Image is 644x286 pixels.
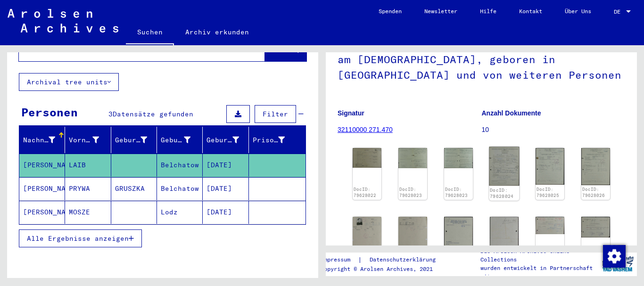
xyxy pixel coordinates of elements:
[203,177,248,200] mat-cell: [DATE]
[353,148,381,168] img: 001.jpg
[490,217,519,260] img: 002.jpg
[582,187,605,198] a: DocID: 79628026
[126,21,174,45] a: Suchen
[490,187,513,199] a: DocID: 79628024
[206,135,239,145] div: Geburtsdatum
[536,148,564,185] img: 001.jpg
[65,201,111,224] mat-cell: MOSZE
[321,255,358,265] a: Impressum
[174,21,260,43] a: Archiv erkunden
[157,127,203,153] mat-header-cell: Geburt‏
[321,265,447,273] p: Copyright © Arolsen Archives, 2021
[489,147,519,186] img: 001.jpg
[482,125,626,135] p: 10
[8,9,118,33] img: Arolsen_neg.svg
[353,217,381,256] img: 001.jpg
[581,217,610,238] img: 001.jpg
[65,154,111,177] mat-cell: LAIB
[480,264,598,281] p: wurden entwickelt in Partnerschaft mit
[65,177,111,200] mat-cell: PRYWA
[398,217,427,255] img: 002.jpg
[69,135,99,145] div: Vorname
[157,154,203,177] mat-cell: Belchatow
[444,217,473,261] img: 001.jpg
[399,187,422,198] a: DocID: 79628023
[600,252,636,276] img: yv_logo.png
[203,127,248,153] mat-header-cell: Geburtsdatum
[108,110,113,118] span: 3
[19,177,65,200] mat-cell: [PERSON_NAME]
[111,127,157,153] mat-header-cell: Geburtsname
[19,154,65,177] mat-cell: [PERSON_NAME]
[203,154,248,177] mat-cell: [DATE]
[480,247,598,264] p: Die Arolsen Archives Online-Collections
[161,132,202,147] div: Geburt‏
[19,229,142,247] button: Alle Ergebnisse anzeigen
[249,127,305,153] mat-header-cell: Prisoner #
[482,109,541,117] b: Anzahl Dokumente
[255,105,296,123] button: Filter
[253,132,297,147] div: Prisoner #
[536,217,564,234] img: 001.jpg
[65,127,111,153] mat-header-cell: Vorname
[581,148,610,185] img: 001.jpg
[157,201,203,224] mat-cell: Lodz
[338,109,364,117] b: Signatur
[338,22,625,95] h1: Unterlagen von [PERSON_NAME], LAIB, geboren am [DEMOGRAPHIC_DATA], geboren in [GEOGRAPHIC_DATA] u...
[19,73,119,91] button: Archival tree units
[21,104,78,121] div: Personen
[157,177,203,200] mat-cell: Belchatow
[398,148,427,168] img: 001.jpg
[537,187,559,198] a: DocID: 79628025
[253,135,285,145] div: Prisoner #
[115,132,159,147] div: Geburtsname
[69,132,110,147] div: Vorname
[445,187,468,198] a: DocID: 79628023
[23,135,55,145] div: Nachname
[263,110,288,118] span: Filter
[161,135,190,145] div: Geburt‏
[19,127,65,153] mat-header-cell: Nachname
[444,148,473,168] img: 002.jpg
[111,177,157,200] mat-cell: GRUSZKA
[206,132,250,147] div: Geburtsdatum
[27,234,129,243] span: Alle Ergebnisse anzeigen
[203,201,248,224] mat-cell: [DATE]
[115,135,147,145] div: Geburtsname
[19,201,65,224] mat-cell: [PERSON_NAME]
[113,110,193,118] span: Datensätze gefunden
[321,255,447,265] div: |
[614,8,624,15] span: DE
[354,187,376,198] a: DocID: 79628022
[338,126,393,133] a: 32110000 271.470
[23,132,67,147] div: Nachname
[603,245,626,268] img: Zustimmung ändern
[362,255,447,265] a: Datenschutzerklärung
